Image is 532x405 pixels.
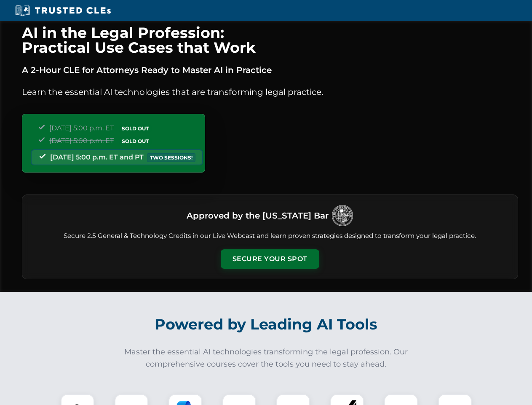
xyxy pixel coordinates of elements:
span: SOLD OUT [119,137,152,146]
button: Secure Your Spot [221,249,319,269]
span: SOLD OUT [119,124,152,133]
span: [DATE] 5:00 p.m. ET [49,124,114,132]
p: A 2-Hour CLE for Attorneys Ready to Master AI in Practice [22,63,518,77]
p: Master the essential AI technologies transforming the legal profession. Our comprehensive courses... [119,346,414,370]
p: Secure 2.5 General & Technology Credits in our Live Webcast and learn proven strategies designed ... [32,231,508,241]
img: Trusted CLEs [13,4,113,17]
img: Logo [332,205,353,226]
h3: Approved by the [US_STATE] Bar [187,208,329,223]
span: [DATE] 5:00 p.m. ET [49,137,114,145]
h2: Powered by Leading AI Tools [33,310,500,339]
h1: AI in the Legal Profession: Practical Use Cases that Work [22,25,518,55]
p: Learn the essential AI technologies that are transforming legal practice. [22,85,518,99]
